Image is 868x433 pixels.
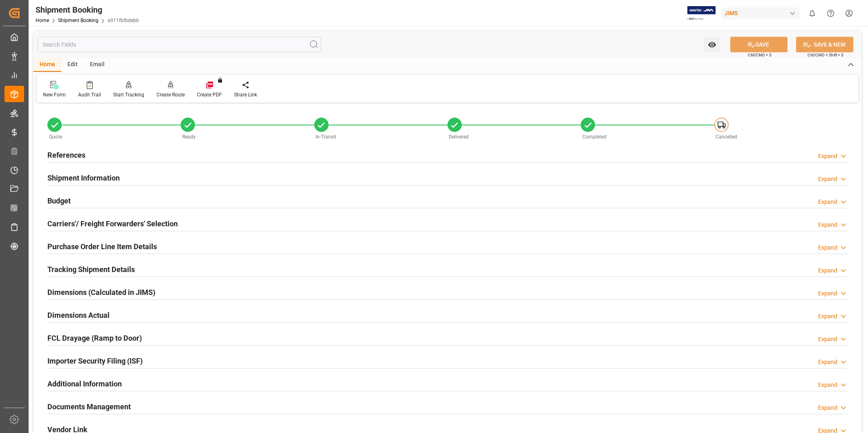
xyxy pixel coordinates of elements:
button: open menu [704,37,720,52]
span: In-Transit [315,134,336,140]
h2: FCL Drayage (Ramp to Door) [47,333,142,344]
div: New Form [43,91,66,98]
span: Ready [182,134,196,140]
div: Expand [818,312,837,321]
div: Expand [818,358,837,366]
div: Expand [818,152,837,161]
div: Expand [818,335,837,344]
div: Start Tracking [113,91,144,98]
a: Home [36,18,49,23]
h2: Additional Information [47,378,122,389]
div: Email [84,58,111,72]
span: Delivered [449,134,469,140]
h2: Purchase Order Line Item Details [47,241,157,252]
span: Quote [49,134,62,140]
h2: References [47,150,85,161]
div: Expand [818,289,837,298]
h2: Tracking Shipment Details [47,264,135,275]
div: Shipment Booking [36,4,139,16]
div: JIMS [721,7,800,19]
span: Cancelled [716,134,737,140]
span: Completed [582,134,606,140]
input: Search Fields [38,37,321,52]
img: Exertis%20JAM%20-%20Email%20Logo.jpg_1722504956.jpg [687,6,716,20]
button: SAVE [730,37,787,52]
div: Create Route [157,91,185,98]
button: SAVE & NEW [796,37,853,52]
span: Ctrl/CMD + S [748,52,772,58]
div: Home [34,58,61,72]
div: Expand [818,404,837,412]
span: Ctrl/CMD + Shift + S [808,52,843,58]
button: JIMS [721,5,803,21]
div: Expand [818,175,837,183]
h2: Importer Security Filing (ISF) [47,355,143,366]
h2: Budget [47,195,71,206]
h2: Dimensions Actual [47,310,110,321]
div: Audit Trail [78,91,101,98]
h2: Documents Management [47,401,131,412]
h2: Shipment Information [47,172,120,183]
a: Shipment Booking [58,18,98,23]
div: Expand [818,266,837,275]
div: Share Link [234,91,257,98]
button: show 0 new notifications [803,4,821,22]
h2: Dimensions (Calculated in JIMS) [47,287,155,298]
div: Expand [818,221,837,229]
div: Expand [818,198,837,206]
div: Expand [818,243,837,252]
div: Expand [818,381,837,389]
div: Edit [61,58,84,72]
h2: Carriers'/ Freight Forwarders' Selection [47,218,178,229]
button: Help Center [821,4,840,22]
